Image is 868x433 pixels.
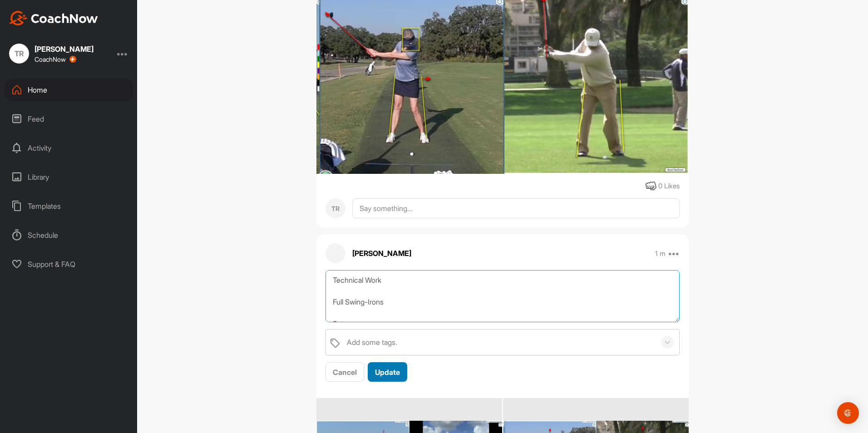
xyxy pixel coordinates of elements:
span: Cancel [333,368,357,377]
div: Add some tags. [347,337,397,348]
div: 0 Likes [658,181,680,192]
div: [PERSON_NAME] [35,45,94,53]
img: CoachNow [9,11,98,25]
span: Update [375,368,400,377]
div: TR [9,44,29,64]
div: Open Intercom Messenger [837,402,859,424]
div: Library [5,166,133,188]
div: Templates [5,195,133,217]
div: TR [325,198,345,218]
div: Support & FAQ [5,253,133,276]
div: Activity [5,137,133,159]
p: 1 m [655,249,666,258]
button: Cancel [325,362,364,382]
div: CoachNow [35,56,76,63]
button: Update [368,362,407,382]
div: Schedule [5,224,133,246]
div: Feed [5,108,133,130]
textarea: Technical Work Full Swing-Irons Setup -Take a little knee flex out and trade for some hip hinge -... [325,270,680,322]
div: Home [5,79,133,101]
p: [PERSON_NAME] [352,248,411,259]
